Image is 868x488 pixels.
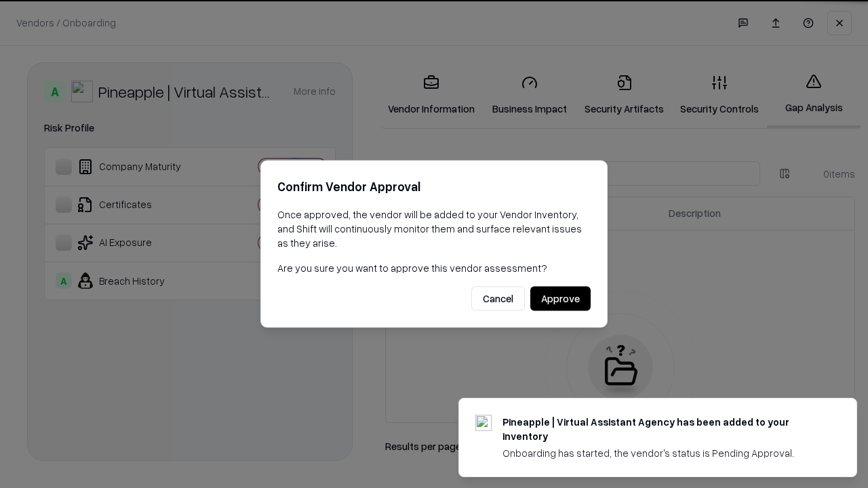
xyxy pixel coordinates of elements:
button: Approve [530,287,591,311]
button: Cancel [471,287,525,311]
div: Pineapple | Virtual Assistant Agency has been added to your inventory [502,415,824,443]
img: trypineapple.com [475,415,492,431]
h2: Confirm Vendor Approval [277,177,591,197]
p: Are you sure you want to approve this vendor assessment? [277,261,591,275]
p: Once approved, the vendor will be added to your Vendor Inventory, and Shift will continuously mon... [277,207,591,250]
div: Onboarding has started, the vendor's status is Pending Approval. [502,446,824,460]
